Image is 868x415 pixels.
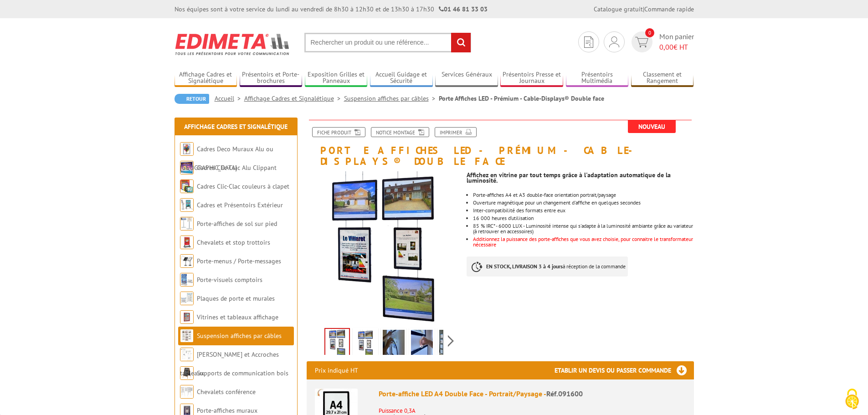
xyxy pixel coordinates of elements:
[435,71,498,86] a: Services Généraux
[659,42,673,51] span: 0,00
[439,94,604,103] li: Porte Affiches LED - Prémium - Cable-Displays® Double face
[180,142,194,156] img: Cadres Deco Muraux Alu ou Bois
[197,220,277,228] a: Porte-affiches de sol sur pied
[546,389,583,398] span: Réf.091600
[180,236,194,249] img: Chevalets et stop trottoirs
[584,36,593,48] img: devis rapide
[566,71,629,86] a: Présentoirs Multimédia
[197,182,289,190] a: Cadres Clic-Clac couleurs à clapet
[180,273,194,287] img: Porte-visuels comptoirs
[631,71,694,86] a: Classement et Rangement
[344,94,439,102] a: Suspension affiches par câbles
[379,389,686,399] div: Porte-affiche LED A4 Double Face - Portrait/Paysage -
[180,145,273,172] a: Cadres Deco Muraux Alu ou [GEOGRAPHIC_DATA]
[305,71,368,86] a: Exposition Grilles et Panneaux
[180,292,194,305] img: Plaques de porte et murales
[307,171,460,325] img: 091601_porte_affiche_led.jpg
[467,171,671,184] strong: Affichez en vitrine par tout temps grâce à l'adaptation automatique de la luminosité.
[645,28,654,37] span: 0
[644,5,694,13] a: Commande rapide
[439,5,488,13] strong: 01 46 81 33 03
[175,71,237,86] a: Affichage Cadres et Signalétique
[447,333,455,348] span: Next
[197,238,270,246] a: Chevalets et stop trottoirs
[175,5,488,14] div: Nos équipes sont à votre service du lundi au vendredi de 8h30 à 12h30 et de 13h30 à 17h30
[473,200,693,205] li: Ouverture magnétique pour un changement d'affiche en quelques secondes
[594,5,643,13] a: Catalogue gratuit
[197,313,278,321] a: Vitrines et tableaux affichage
[180,350,279,377] a: [PERSON_NAME] et Accroches tableaux
[659,31,694,52] span: Mon panier
[184,123,288,131] a: Affichage Cadres et Signalétique
[594,5,694,14] div: |
[180,217,194,231] img: Porte-affiches de sol sur pied
[473,236,693,248] font: Additionnez la puissance des porte-affiches que vous avez choisie, pour connaitre le transformate...
[836,384,868,415] button: Cookies (fenêtre modale)
[180,385,194,399] img: Chevalets conférence
[180,348,194,361] img: Cimaises et Accroches tableaux
[197,332,282,340] a: Suspension affiches par câbles
[379,407,415,415] font: Puissance 0,3A
[315,361,358,379] p: Prix indiqué HT
[304,33,471,52] input: Rechercher un produit ou une référence...
[467,256,628,277] p: à réception de la commande
[473,223,693,234] li: 85 % IRC* - 6000 LUX - Luminosité intense qui s'adapte à la luminosité ambiante grâce au variateu...
[197,294,275,302] a: Plaques de porte et murales
[500,71,563,86] a: Présentoirs Presse et Journaux
[659,42,694,52] span: € HT
[175,27,291,61] img: Edimeta
[197,276,262,284] a: Porte-visuels comptoirs
[635,37,648,47] img: devis rapide
[451,33,471,52] input: rechercher
[197,406,257,415] a: Porte-affiches muraux
[180,254,194,268] img: Porte-menus / Porte-messages
[383,330,405,358] img: 091601_porte_affiche_led_changement.jpg
[197,369,288,377] a: Supports de communication bois
[197,201,283,209] a: Cadres et Présentoirs Extérieur
[325,329,349,357] img: 091601_porte_affiche_led.jpg
[555,361,694,379] h3: Etablir un devis ou passer commande
[175,94,209,104] a: Retour
[180,179,194,193] img: Cadres Clic-Clac couleurs à clapet
[473,192,693,198] li: Porte-affiches A4 et A3 double-face orientation portrait/paysage
[197,257,281,265] a: Porte-menus / Porte-messages
[244,94,344,102] a: Affichage Cadres et Signalétique
[486,263,563,270] strong: EN STOCK, LIVRAISON 3 à 4 jours
[312,127,365,137] a: Fiche produit
[215,94,244,102] a: Accueil
[473,215,693,221] li: 16 000 heures d’utilisation
[473,208,693,213] li: Inter-compatibilité des formats entre eux
[370,71,433,86] a: Accueil Guidage et Sécurité
[629,31,694,52] a: devis rapide 0 Mon panier 0,00€ HT
[411,330,433,358] img: 091601_porte_affiche_led_montage.jpg
[180,329,194,343] img: Suspension affiches par câbles
[180,310,194,324] img: Vitrines et tableaux affichage
[197,164,277,172] a: Cadres Clic-Clac Alu Clippant
[240,71,303,86] a: Présentoirs et Porte-brochures
[841,388,863,410] img: Cookies (fenêtre modale)
[609,36,619,47] img: devis rapide
[435,127,477,137] a: Imprimer
[439,330,461,358] img: 091601_porte_affiche_led_situation.jpg
[180,198,194,212] img: Cadres et Présentoirs Extérieur
[628,120,676,133] span: Nouveau
[354,330,376,358] img: 091601_porte_affiche_led.gif
[197,388,256,396] a: Chevalets conférence
[371,127,429,137] a: Notice Montage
